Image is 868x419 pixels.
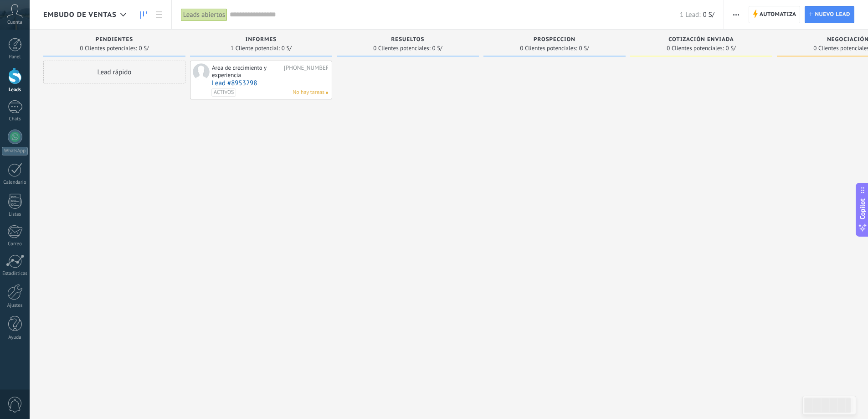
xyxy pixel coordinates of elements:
[195,36,328,44] div: INFORMES
[282,46,292,51] span: 0 S/
[326,92,328,94] span: No hay nada asignado
[43,10,117,19] span: Embudo de ventas
[2,212,28,217] div: Listas
[43,61,185,83] div: Lead rápido
[2,335,28,341] div: Ayuda
[212,64,282,78] div: Area de crecimiento y experiencia
[136,6,151,24] a: Leads
[48,36,181,44] div: PENDIENTES
[815,6,850,23] span: Nuevo lead
[488,36,621,44] div: PROSPECCION
[2,147,28,155] div: WhatsApp
[680,10,700,19] span: 1 Lead:
[7,20,22,26] span: Cuenta
[96,36,133,43] span: PENDIENTES
[760,6,796,23] span: Automatiza
[749,6,801,23] a: Automatiza
[805,6,854,23] a: Nuevo lead
[139,46,149,51] span: 0 S/
[341,36,474,44] div: RESUELTOS
[635,36,768,44] div: COTIZACIÓN ENVIADA
[181,8,227,21] div: Leads abiertos
[293,88,324,97] span: No hay tareas
[579,46,589,51] span: 0 S/
[2,241,28,247] div: Correo
[151,6,167,24] a: Lista
[729,6,743,23] button: Más
[667,46,724,51] span: 0 Clientes potenciales:
[391,36,425,43] span: RESUELTOS
[212,79,328,87] a: Lead #8953298
[2,116,28,122] div: Chats
[246,36,277,43] span: INFORMES
[2,54,28,60] div: Panel
[703,10,714,19] span: 0 S/
[211,88,236,97] span: ACTIVOS
[668,36,734,43] span: COTIZACIÓN ENVIADA
[520,46,577,51] span: 0 Clientes potenciales:
[2,87,28,93] div: Leads
[534,36,575,43] span: PROSPECCION
[2,303,28,309] div: Ajustes
[726,46,736,51] span: 0 S/
[231,46,280,51] span: 1 Cliente potencial:
[2,180,28,186] div: Calendario
[858,198,867,219] span: Copilot
[373,46,430,51] span: 0 Clientes potenciales:
[432,46,442,51] span: 0 S/
[80,46,137,51] span: 0 Clientes potenciales:
[284,64,328,78] div: [PHONE_NUMBER]
[2,271,28,277] div: Estadísticas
